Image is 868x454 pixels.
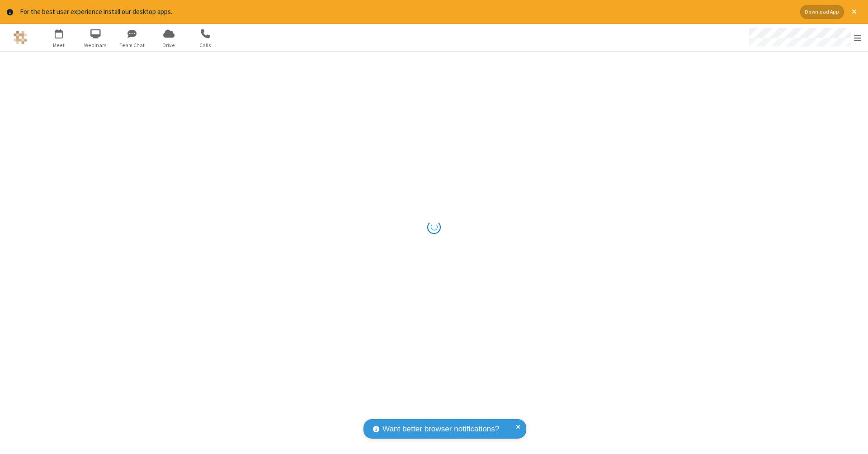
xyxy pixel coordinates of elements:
[3,24,37,51] button: Logo
[800,5,844,19] button: Download App
[20,7,793,17] div: For the best user experience install our desktop apps.
[115,41,149,49] span: Team Chat
[14,31,27,44] img: QA Selenium DO NOT DELETE OR CHANGE
[189,41,222,49] span: Calls
[79,41,113,49] span: Webinars
[382,423,499,435] span: Want better browser notifications?
[42,41,76,49] span: Meet
[847,5,861,19] button: Close alert
[152,41,186,49] span: Drive
[741,24,868,51] div: Open menu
